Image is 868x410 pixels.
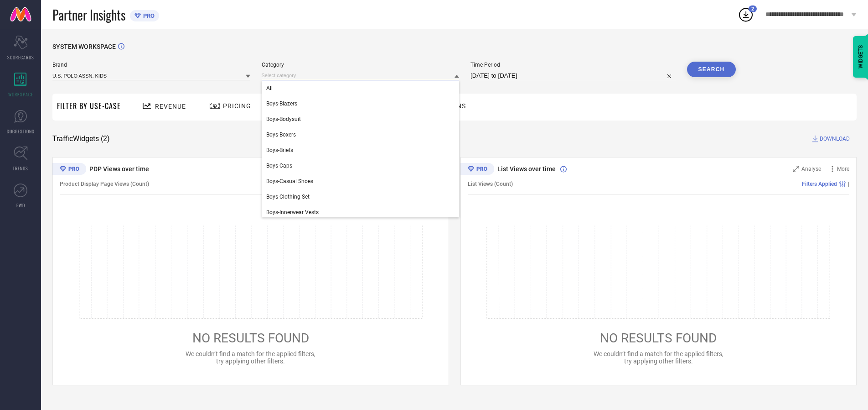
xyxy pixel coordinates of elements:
span: NO RESULTS FOUND [600,331,717,346]
span: NO RESULTS FOUND [192,331,309,346]
button: Search [687,62,736,77]
span: All [266,85,273,91]
span: More [837,166,849,172]
span: Pricing [223,102,251,110]
svg: Zoom [793,166,799,172]
span: Boys-Casual Shoes [266,178,313,184]
div: Boys-Bodysuit [262,111,460,127]
span: WORKSPACE [8,91,33,98]
span: DOWNLOAD [820,134,850,143]
span: Boys-Blazers [266,100,297,107]
span: We couldn’t find a match for the applied filters, try applying other filters. [186,350,315,365]
span: SYSTEM WORKSPACE [52,43,116,50]
span: FWD [16,202,25,209]
span: 2 [751,6,754,12]
div: Boys-Innerwear Vests [262,205,460,220]
span: Filter By Use-Case [57,100,121,111]
span: Revenue [155,103,186,110]
div: Open download list [738,6,754,23]
span: PDP Views over time [89,165,149,173]
span: Boys-Bodysuit [266,116,301,122]
span: Category [262,62,460,68]
span: Analyse [801,166,821,172]
span: | [848,181,849,187]
span: Filters Applied [802,181,837,187]
span: Boys-Caps [266,163,292,169]
span: List Views over time [497,165,556,173]
div: Premium [460,163,494,177]
span: SCORECARDS [7,54,34,61]
span: PRO [141,12,155,19]
div: All [262,80,460,96]
span: Partner Insights [52,5,125,24]
span: Boys-Clothing Set [266,194,310,200]
div: Premium [52,163,86,177]
span: Product Display Page Views (Count) [60,181,149,187]
input: Select time period [470,70,676,81]
span: Time Period [470,62,676,68]
div: Boys-Casual Shoes [262,173,460,189]
div: Boys-Clothing Set [262,189,460,205]
span: TRENDS [13,165,28,172]
span: Traffic Widgets ( 2 ) [52,134,110,143]
div: Boys-Caps [262,158,460,173]
div: Boys-Blazers [262,96,460,111]
div: Boys-Boxers [262,127,460,142]
span: We couldn’t find a match for the applied filters, try applying other filters. [594,350,723,365]
span: Boys-Innerwear Vests [266,209,319,216]
input: Select category [262,71,460,80]
span: SUGGESTIONS [7,128,35,135]
span: Boys-Briefs [266,147,293,153]
span: Brand [52,62,250,68]
span: Boys-Boxers [266,131,296,138]
div: Boys-Briefs [262,142,460,158]
span: List Views (Count) [468,181,513,187]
